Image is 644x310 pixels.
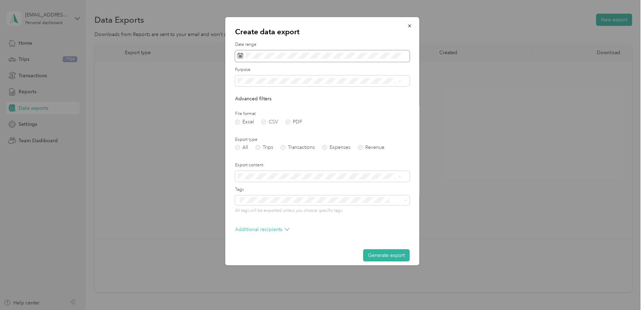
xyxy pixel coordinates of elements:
label: Expenses [322,145,350,150]
label: Trips [255,145,273,150]
label: File format [235,111,409,117]
label: Excel [235,120,254,124]
label: All [235,145,248,150]
label: CSV [261,120,278,124]
p: Additional recipients [235,226,289,233]
label: Date range [235,42,409,48]
label: Transactions [280,145,314,150]
label: Revenue [358,145,384,150]
label: Tags [235,187,409,193]
label: Export content [235,162,409,168]
button: Generate export [363,249,409,261]
p: Create data export [235,27,409,37]
label: Export type [235,137,409,143]
p: Advanced filters [235,95,409,102]
label: PDF [285,120,302,124]
p: All tags will be exported unless you choose specific tags. [235,208,409,214]
iframe: Everlance-gr Chat Button Frame [605,271,644,310]
label: Purpose [235,67,409,73]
